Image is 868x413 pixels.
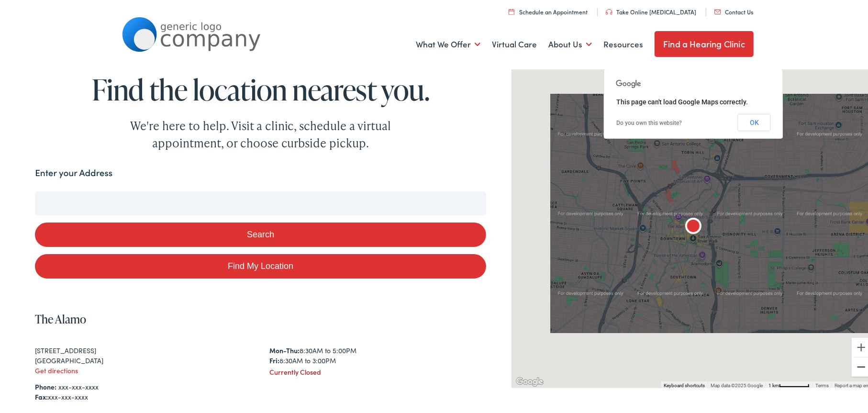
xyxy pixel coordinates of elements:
strong: Fax: [35,390,48,400]
span: Map data ©2025 Google [711,381,763,386]
a: Contact Us [714,6,753,14]
h1: Find the location nearest you. [35,72,486,103]
a: Resources [603,25,643,60]
a: What We Offer [416,25,480,60]
a: Find My Location [35,252,486,277]
img: utility icon [509,7,514,13]
div: The Alamo [682,214,705,237]
div: xxx-xxx-xxxx [35,390,486,400]
a: Find a Hearing Clinic [655,29,754,55]
a: Open this area in Google Maps (opens a new window) [514,374,545,386]
div: 8:30AM to 5:00PM 8:30AM to 3:00PM [269,344,486,364]
a: Terms (opens in new tab) [815,381,829,386]
input: Enter your address or zip code [35,190,486,213]
div: Currently Closed [269,365,486,375]
div: [STREET_ADDRESS] [35,344,252,354]
button: Keyboard shortcuts [664,380,705,387]
button: OK [738,112,771,129]
a: The Alamo [35,309,86,325]
img: Google [514,374,545,386]
strong: Mon-Thu: [269,344,300,353]
a: Virtual Care [492,25,537,60]
a: Take Online [MEDICAL_DATA] [606,6,696,14]
img: utility icon [714,8,721,12]
label: Enter your Address [35,164,112,178]
a: About Us [548,25,592,60]
strong: Fri: [269,354,279,363]
span: This page can't load Google Maps correctly. [616,96,748,104]
button: Map Scale: 1 km per 60 pixels [766,380,812,386]
a: Do you own this website? [616,118,682,124]
strong: Phone: [35,380,56,390]
span: 1 km [768,381,779,386]
img: utility icon [606,7,612,13]
div: [GEOGRAPHIC_DATA] [35,354,252,364]
button: Search [35,221,486,245]
a: xxx-xxx-xxxx [58,380,99,390]
div: We're here to help. Visit a clinic, schedule a virtual appointment, or choose curbside pickup. [108,115,414,150]
a: Get directions [35,364,78,373]
a: Schedule an Appointment [509,6,588,14]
